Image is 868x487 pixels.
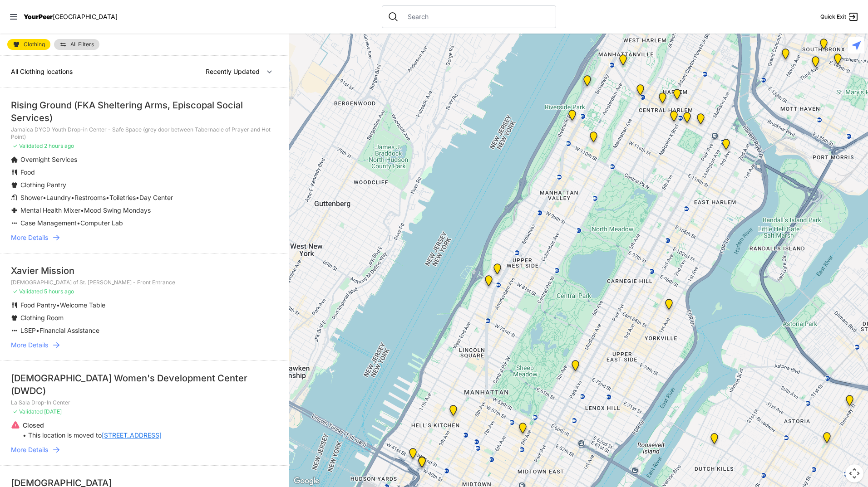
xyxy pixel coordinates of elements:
span: Laundry [46,194,71,201]
div: Avenue Church [663,299,675,313]
img: Google [291,475,321,487]
span: Quick Exit [820,13,846,20]
span: Clothing Pantry [20,181,66,189]
span: Restrooms [74,194,106,201]
span: LSEP [20,326,36,334]
div: Manhattan [582,75,593,90]
p: • This location is moved to [23,431,162,440]
div: Fancy Thrift Shop [709,433,720,448]
span: ✓ Validated [13,408,43,415]
span: Food [20,168,35,176]
div: East Harlem [695,113,706,128]
span: Clothing Room [20,314,64,321]
div: [DEMOGRAPHIC_DATA] Women's Development Center (DWDC) [11,372,278,397]
a: More Details [11,233,278,242]
a: More Details [11,341,278,350]
div: Metro Baptist Church [416,457,428,471]
span: ✓ Validated [13,142,43,149]
span: All Filters [70,42,94,47]
span: • [71,194,74,201]
a: YourPeer[GEOGRAPHIC_DATA] [24,14,118,19]
span: Day Center [139,194,173,201]
div: Uptown/Harlem DYCD Youth Drop-in Center [657,93,668,107]
span: [GEOGRAPHIC_DATA] [53,13,118,20]
div: The Bronx [818,39,829,53]
span: Financial Assistance [39,326,99,334]
span: More Details [11,445,48,454]
span: • [43,194,46,201]
span: Mental Health Mixer [20,206,80,214]
div: Harm Reduction Center [780,49,791,63]
span: Mood Swing Mondays [84,206,151,214]
span: 5 hours ago [44,288,74,295]
span: ✓ Validated [13,288,43,295]
div: Main Location [720,139,732,153]
span: Clothing [24,42,45,47]
div: The Cathedral Church of St. John the Divine [588,131,599,146]
span: More Details [11,341,48,350]
input: Search [402,12,550,21]
span: Welcome Table [60,301,105,309]
div: 9th Avenue Drop-in Center [448,405,459,419]
a: Clothing [7,39,50,50]
p: La Sala Drop-In Center [11,399,278,406]
span: • [56,301,60,309]
div: Manhattan [681,112,693,127]
div: New York [407,448,419,463]
div: The Bronx Pride Center [832,54,843,68]
div: Pathways Adult Drop-In Program [492,263,503,278]
span: Shower [20,194,43,201]
span: YourPeer [24,13,53,20]
span: More Details [11,233,48,242]
span: All Clothing locations [11,68,73,75]
span: • [136,194,139,201]
div: Xavier Mission [11,264,278,277]
p: [DEMOGRAPHIC_DATA] of St. [PERSON_NAME] - Front Entrance [11,279,278,286]
div: Manhattan [570,360,581,375]
a: Open this area in Google Maps (opens a new window) [291,475,321,487]
div: Manhattan [671,89,683,103]
div: The PILLARS – Holistic Recovery Support [635,84,646,99]
span: Toiletries [109,194,136,201]
a: Quick Exit [820,11,859,22]
span: • [77,219,80,227]
span: Case Management [20,219,77,227]
span: Computer Lab [80,219,123,227]
span: • [106,194,109,201]
span: Food Pantry [20,301,56,309]
div: Ford Hall [567,110,578,124]
a: All Filters [54,39,99,50]
span: • [36,326,39,334]
span: • [80,206,84,214]
a: [STREET_ADDRESS] [102,431,162,440]
a: More Details [11,445,278,454]
button: Map camera controls [845,464,863,482]
span: 2 hours ago [44,142,74,149]
span: [DATE] [44,408,62,415]
div: Rising Ground (FKA Sheltering Arms, Episcopal Social Services) [11,99,278,124]
span: Overnight Services [20,156,77,163]
p: Closed [23,421,162,430]
p: Jamaica DYCD Youth Drop-in Center - Safe Space (grey door between Tabernacle of Prayer and Hot Po... [11,126,278,141]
